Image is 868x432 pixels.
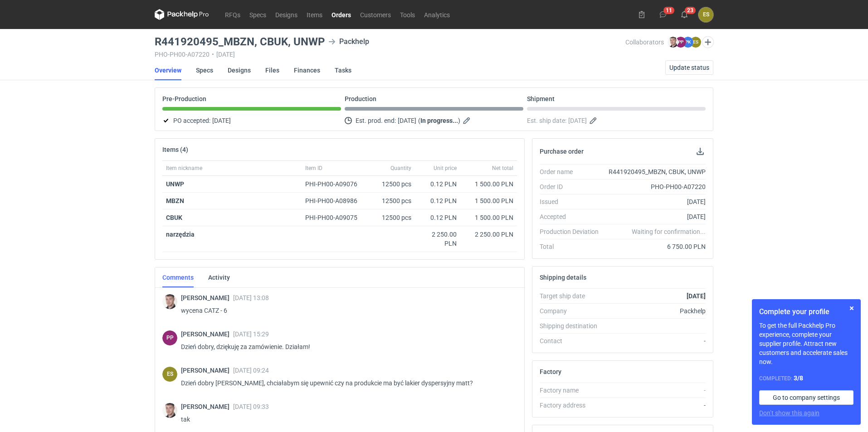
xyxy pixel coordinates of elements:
[181,305,510,316] p: wycena CATZ - 6
[345,115,523,126] div: Est. prod. end:
[527,115,706,126] div: Est. ship date:
[162,115,341,126] div: PO accepted:
[540,291,606,301] div: Target ship date
[181,367,233,374] span: [PERSON_NAME]
[683,37,693,48] figcaption: PK
[677,7,692,22] button: 23
[540,321,606,330] div: Shipping destination
[271,9,302,20] a: Designs
[668,37,678,48] img: Maciej Sikora
[687,292,706,300] strong: [DATE]
[181,294,233,301] span: [PERSON_NAME]
[794,374,803,382] strong: 3 / 8
[846,303,857,314] button: Skip for now
[155,36,325,47] h3: R441920495_MBZN, CBUK, UNWP
[606,182,706,191] div: PHO-PH00-A07220
[162,294,177,309] img: Maciej Sikora
[540,148,584,155] h2: Purchase order
[462,115,473,126] button: Edit estimated production end date
[181,378,510,388] p: Dzień dobry [PERSON_NAME], chciałabym się upewnić czy na produkcie ma być lakier dyspersyjny matt?
[356,9,395,20] a: Customers
[606,336,706,345] div: -
[327,9,356,20] a: Orders
[166,231,195,238] strong: narzędzia
[419,213,457,222] div: 0.12 PLN
[675,37,686,48] figcaption: PP
[228,60,251,80] a: Designs
[233,330,269,338] span: [DATE] 15:29
[370,176,415,193] div: 12500 pcs
[464,230,513,239] div: 2 250.00 PLN
[181,403,233,410] span: [PERSON_NAME]
[702,36,714,48] button: Edit collaborators
[265,60,279,80] a: Files
[540,401,606,410] div: Factory address
[419,9,454,20] a: Analytics
[540,212,606,221] div: Accepted
[589,115,600,126] button: Edit estimated shipping date
[540,227,606,236] div: Production Deviation
[166,214,182,221] strong: CBUK
[492,165,513,172] span: Net total
[606,167,706,176] div: R441920495_MBZN, CBUK, UNWP
[540,242,606,251] div: Total
[302,9,327,20] a: Items
[434,165,457,172] span: Unit price
[370,209,415,226] div: 12500 pcs
[162,367,177,382] figcaption: ES
[606,401,706,410] div: -
[390,165,411,172] span: Quantity
[305,213,366,222] div: PHI-PH00-A09075
[540,182,606,191] div: Order ID
[398,115,416,126] span: [DATE]
[527,95,555,102] p: Shipment
[305,180,366,189] div: PHI-PH00-A09076
[419,180,457,189] div: 0.12 PLN
[632,227,706,236] em: Waiting for confirmation...
[155,51,625,58] div: PHO-PH00-A07220 [DATE]
[305,196,366,205] div: PHI-PH00-A08986
[540,197,606,206] div: Issued
[155,60,181,80] a: Overview
[606,242,706,251] div: 6 750.00 PLN
[759,321,853,366] p: To get the full Packhelp Pro experience, complete your supplier profile. Attract new customers an...
[233,367,269,374] span: [DATE] 09:24
[162,95,206,102] p: Pre-Production
[166,165,202,172] span: Item nickname
[328,36,369,47] div: Packhelp
[196,60,213,80] a: Specs
[395,9,419,20] a: Tools
[464,196,513,205] div: 1 500.00 PLN
[464,180,513,189] div: 1 500.00 PLN
[233,403,269,410] span: [DATE] 09:33
[162,403,177,418] img: Maciej Sikora
[245,9,271,20] a: Specs
[166,197,184,204] strong: MBZN
[606,212,706,221] div: [DATE]
[166,180,184,188] strong: UNWP
[540,274,586,281] h2: Shipping details
[606,306,706,316] div: Packhelp
[690,37,701,48] figcaption: ES
[698,7,713,22] div: Elżbieta Sybilska
[345,95,376,102] p: Production
[540,336,606,345] div: Contact
[181,330,233,338] span: [PERSON_NAME]
[418,117,420,124] em: (
[698,7,713,22] button: ES
[370,193,415,209] div: 12500 pcs
[212,115,231,126] span: [DATE]
[162,267,194,287] a: Comments
[625,39,664,46] span: Collaborators
[568,115,587,126] span: [DATE]
[419,196,457,205] div: 0.12 PLN
[305,165,322,172] span: Item ID
[162,330,177,345] div: Paulina Pander
[294,60,320,80] a: Finances
[420,117,458,124] strong: In progress...
[759,374,853,383] div: Completed:
[606,197,706,206] div: [DATE]
[162,330,177,345] figcaption: PP
[656,7,670,22] button: 11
